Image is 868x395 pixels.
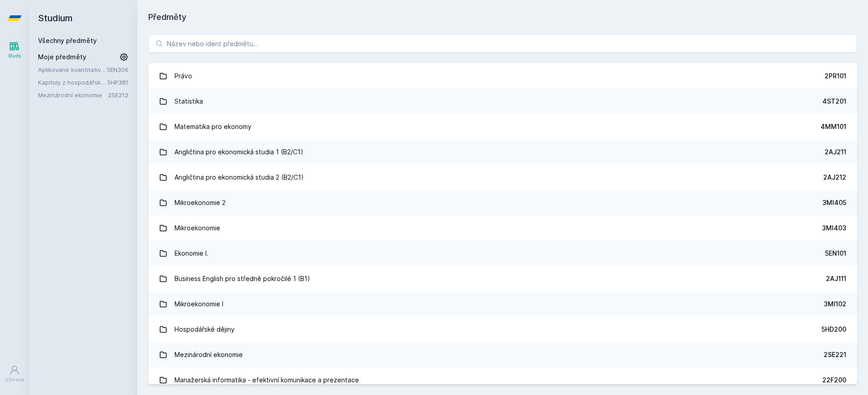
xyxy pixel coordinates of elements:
div: 2AJ111 [826,274,846,283]
a: Study [2,36,27,64]
a: Angličtina pro ekonomická studia 1 (B2/C1) 2AJ211 [148,139,857,165]
div: Právo [175,67,192,85]
a: Angličtina pro ekonomická studia 2 (B2/C1) 2AJ212 [148,165,857,190]
div: Mikroekonomie 2 [175,194,226,212]
div: 3MI102 [824,300,846,309]
input: Název nebo ident předmětu… [148,34,857,52]
div: 2SE221 [824,350,846,359]
div: Study [8,52,21,59]
div: Business English pro středně pokročilé 1 (B1) [175,270,310,288]
a: Mikroekonomie I 3MI102 [148,291,857,317]
div: 2AJ211 [825,148,846,157]
a: Mezinárodní ekonomie [38,90,108,100]
a: Matematika pro ekonomy 4MM101 [148,114,857,139]
div: Uživatel [5,376,24,383]
a: Manažerská informatika - efektivní komunikace a prezentace 22F200 [148,367,857,393]
div: Mikroekonomie [175,219,220,237]
div: Statistika [175,92,203,110]
a: Mikroekonomie 3MI403 [148,215,857,241]
a: Aplikované kvantitativní metody I [38,65,107,74]
h1: Předměty [148,11,857,24]
div: Angličtina pro ekonomická studia 2 (B2/C1) [175,168,304,186]
div: Hospodářské dějiny [175,320,235,338]
div: Matematika pro ekonomy [175,118,251,136]
div: 2AJ212 [823,173,846,182]
div: 3MI403 [822,224,846,233]
div: 2PR101 [825,71,846,81]
a: 5EN306 [107,66,128,73]
a: Statistika 4ST201 [148,89,857,114]
span: Moje předměty [38,52,86,62]
a: Právo 2PR101 [148,63,857,89]
a: Mikroekonomie 2 3MI405 [148,190,857,215]
div: Angličtina pro ekonomická studia 1 (B2/C1) [175,143,303,161]
a: Ekonomie I. 5EN101 [148,241,857,266]
div: Mezinárodní ekonomie [175,346,243,364]
a: Mezinárodní ekonomie 2SE221 [148,342,857,367]
div: 3MI405 [822,198,846,207]
a: Všechny předměty [38,37,97,44]
a: Kapitoly z hospodářské politiky [38,78,107,87]
div: 4ST201 [822,97,846,106]
a: 5HP381 [107,79,128,86]
div: 5HD200 [821,325,846,334]
a: 2SE212 [108,91,128,99]
div: 4MM101 [821,122,846,131]
a: Business English pro středně pokročilé 1 (B1) 2AJ111 [148,266,857,291]
div: Ekonomie I. [175,244,208,262]
div: 22F200 [822,376,846,385]
div: 5EN101 [825,249,846,258]
a: Uživatel [2,360,27,388]
a: Hospodářské dějiny 5HD200 [148,317,857,342]
div: Mikroekonomie I [175,295,223,313]
div: Manažerská informatika - efektivní komunikace a prezentace [175,371,359,389]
